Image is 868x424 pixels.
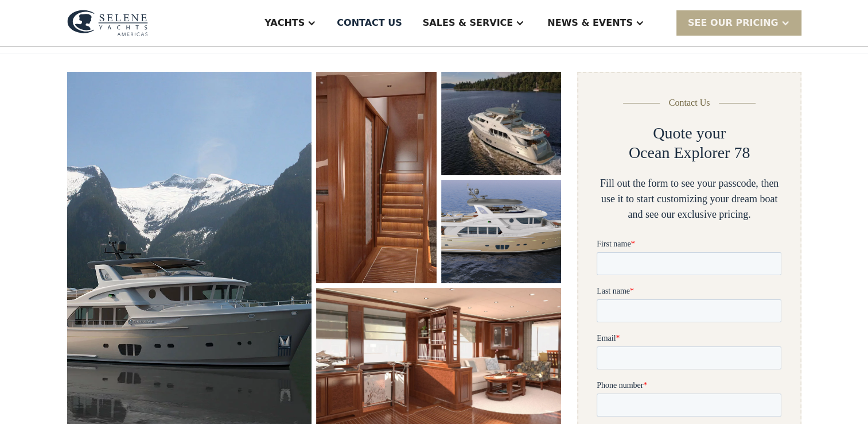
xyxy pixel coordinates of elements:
h2: Quote your [653,124,726,143]
div: News & EVENTS [547,16,633,30]
h2: Ocean Explorer 78 [629,143,750,163]
a: open lightbox [441,180,562,283]
div: Yachts [264,16,305,30]
a: open lightbox [441,72,562,175]
span: Tick the box below to receive occasional updates, exclusive offers, and VIP access via text message. [1,392,183,422]
div: SEE Our Pricing [688,16,779,30]
div: SEE Our Pricing [676,10,801,35]
div: Sales & Service [423,16,513,30]
a: open lightbox [316,72,436,283]
img: logo [67,10,148,36]
div: Fill out the form to see your passcode, then use it to start customizing your dream boat and see ... [597,176,781,222]
div: Contact US [337,16,402,30]
div: Contact Us [669,96,710,110]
